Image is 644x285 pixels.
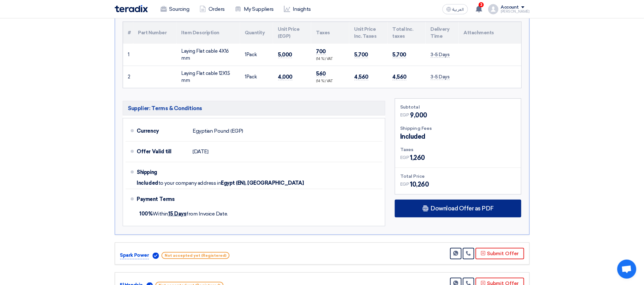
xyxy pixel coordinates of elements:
th: # [123,22,133,44]
th: Quantity [240,22,273,44]
button: Submit Offer [476,248,524,259]
span: EGP [400,181,409,188]
span: 1,260 [410,153,425,162]
span: 5,000 [278,51,292,58]
span: Within from Invoice Date. [140,211,228,217]
span: 5,700 [354,51,368,58]
a: Sourcing [155,2,195,16]
span: 10,260 [410,180,429,189]
div: Subtotal [400,104,516,110]
div: Account [501,5,519,10]
span: EGP [400,154,409,161]
td: Pack [240,66,273,88]
th: Total Inc. taxes [387,22,426,44]
strong: 100% [140,211,153,217]
span: 4,560 [393,74,407,80]
div: [PERSON_NAME] [501,10,530,13]
a: Insights [279,2,316,16]
u: 15 Days [168,211,187,217]
th: Unit Price (EGP) [273,22,311,44]
div: Total Price [400,173,516,180]
span: 4,000 [278,74,293,80]
span: 560 [316,70,326,77]
span: 700 [316,48,326,55]
span: Not accepted yet (Registered) [161,252,230,259]
span: Included [137,180,158,186]
span: 5,700 [393,51,407,58]
button: العربية [442,4,468,14]
span: 3-5 Days [431,52,450,58]
div: Offer Valid till [137,144,188,159]
th: Taxes [311,22,349,44]
div: Laying Flat cable 12X1.5 mm [182,70,235,84]
div: Shipping [137,165,188,180]
span: to your company address in [158,180,221,186]
span: Included [400,132,425,141]
div: Payment Terms [137,192,375,207]
span: Download Offer as PDF [430,206,494,211]
div: Laying Flat cable 4X16 mm [182,48,235,62]
a: Orders [195,2,230,16]
h5: Supplier: Terms & Conditions [123,101,386,116]
th: Item Description [176,22,240,44]
div: Open chat [617,260,636,279]
span: Egypt (EN), [GEOGRAPHIC_DATA] [221,180,304,186]
a: My Suppliers [230,2,279,16]
div: Shipping Fees [400,125,516,132]
img: Verified Account [153,253,159,259]
span: 1 [245,74,247,80]
p: Spark Power [120,252,149,259]
span: العربية [453,7,464,12]
th: Delivery Time [426,22,459,44]
img: profile_test.png [488,4,498,14]
th: Unit Price Inc. Taxes [349,22,387,44]
span: 1 [245,52,247,57]
div: (14 %) VAT [316,79,344,84]
div: Egyptian Pound (EGP) [193,125,243,137]
div: Taxes [400,146,516,153]
div: Currency [137,123,188,139]
th: Attachments [459,22,521,44]
span: 3-5 Days [431,74,450,80]
th: Part Number [133,22,176,44]
span: 9,000 [410,110,428,120]
td: Pack [240,44,273,66]
div: (14 %) VAT [316,56,344,62]
span: [DATE] [193,149,209,155]
td: 2 [123,66,133,88]
span: EGP [400,112,409,118]
td: 1 [123,44,133,66]
span: 4,560 [354,74,369,80]
span: 3 [479,2,484,7]
img: Teradix logo [115,5,148,12]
